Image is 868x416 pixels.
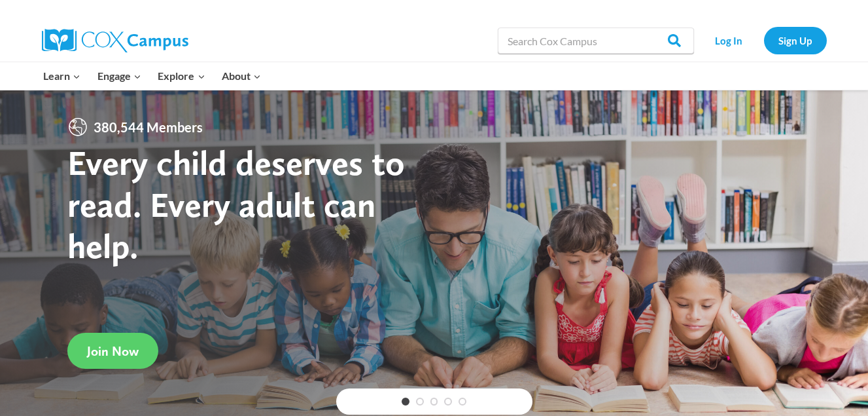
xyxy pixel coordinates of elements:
[97,67,141,85] span: Engage
[42,29,188,52] img: Cox Campus
[67,333,158,369] a: Join Now
[222,67,261,85] span: About
[87,343,139,359] span: Join Now
[498,28,694,54] input: Search Cox Campus
[88,117,208,138] span: 380,544 Members
[43,67,80,85] span: Learn
[35,62,269,90] nav: Primary Navigation
[701,27,827,54] nav: Secondary Navigation
[701,27,757,54] a: Log In
[402,398,409,406] a: 1
[67,142,405,267] strong: Every child deserves to read. Every adult can help.
[444,398,452,406] a: 4
[459,398,466,406] a: 5
[416,398,424,406] a: 2
[430,398,438,406] a: 3
[764,27,827,54] a: Sign Up
[158,67,205,85] span: Explore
